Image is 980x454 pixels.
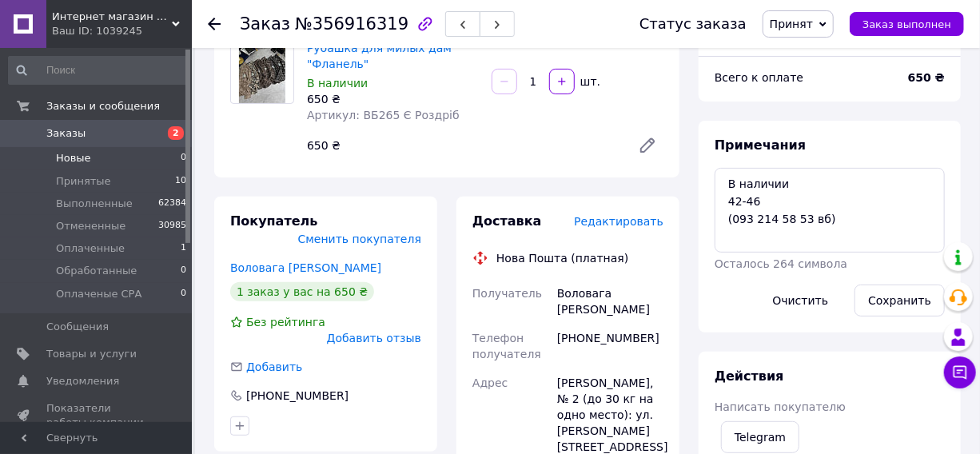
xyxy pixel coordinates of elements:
textarea: В наличии 42-46 (093 214 58 53 вб) [715,168,945,253]
span: Редактировать [574,215,663,228]
span: Примечания [715,137,806,153]
span: Доставка [472,213,542,229]
span: Заказы и сообщения [46,99,160,113]
span: Принятые [56,174,111,189]
span: Новые [56,151,91,165]
span: 10 [175,174,186,189]
span: 62384 [158,197,186,211]
span: Выполненные [56,197,133,211]
span: Осталось 264 символа [715,257,847,270]
button: Очистить [759,285,843,317]
a: Telegram [721,421,799,453]
span: 0 [181,264,186,278]
span: №356916319 [295,14,408,34]
span: В наличии [307,77,368,90]
div: 650 ₴ [301,134,625,157]
span: Добавить [246,360,302,373]
span: Оплаченные [56,241,125,256]
div: Ваш ID: 1039245 [52,24,192,38]
span: Заказ [240,14,290,34]
span: Интернет магазин Brand-shop [52,10,172,24]
span: Телефон получателя [472,332,541,360]
span: Без рейтинга [246,316,325,329]
span: Действия [715,368,784,384]
span: Заказы [46,126,86,141]
div: Нова Пошта (платная) [492,250,632,266]
span: 30985 [158,219,186,233]
div: 1 заказ у вас на 650 ₴ [230,282,374,301]
span: Получатель [472,287,542,300]
input: Поиск [8,56,188,85]
span: Адрес [472,376,508,389]
span: Уведомления [46,374,119,388]
a: Редактировать [631,129,663,161]
span: Сменить покупателя [298,233,421,245]
span: Всего к оплате [715,71,803,84]
span: Добавить отзыв [327,332,421,344]
span: Заказ выполнен [862,18,951,30]
span: Оплаченые СРА [56,287,141,301]
div: шт. [576,74,602,90]
span: 0 [181,151,186,165]
button: Чат с покупателем [944,356,976,388]
div: Воловага [PERSON_NAME] [554,279,667,324]
span: 1 [181,241,186,256]
span: Обработанные [56,264,137,278]
span: Товары и услуги [46,347,137,361]
div: Вернуться назад [208,16,221,32]
button: Заказ выполнен [850,12,964,36]
a: Рубашка для милых дам "Фланель" [307,42,452,70]
b: 650 ₴ [908,71,945,84]
span: Принят [770,18,813,30]
img: Рубашка для милых дам "Фланель" [239,41,286,103]
div: 650 ₴ [307,91,479,107]
div: [PHONE_NUMBER] [554,324,667,368]
span: Отмененные [56,219,125,233]
span: 2 [168,126,184,140]
span: Сообщения [46,320,109,334]
button: Сохранить [855,285,945,317]
div: [PHONE_NUMBER] [245,388,350,404]
span: 0 [181,287,186,301]
span: Написать покупателю [715,400,846,413]
a: Воловага [PERSON_NAME] [230,261,381,274]
span: Артикул: ВБ265 Є Роздріб [307,109,460,121]
span: Показатели работы компании [46,401,148,430]
div: Статус заказа [639,16,747,32]
span: Покупатель [230,213,317,229]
